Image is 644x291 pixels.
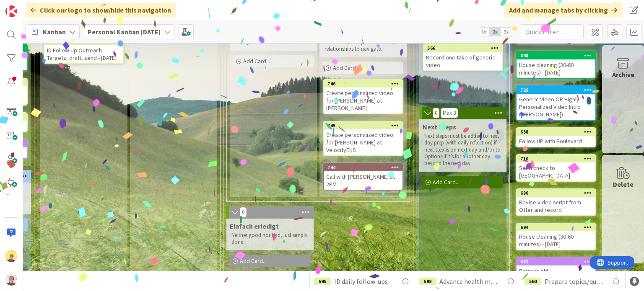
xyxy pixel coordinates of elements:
[230,222,279,230] span: Einfach erledigt
[545,276,604,286] span: Prepare topics/questions for for info interview call with [PERSON_NAME] at CultureAmp
[314,278,331,285] div: 595
[231,232,309,246] p: Neither good nor bad, just simply done
[423,123,456,131] span: Next Steps
[612,70,634,80] div: Archive
[520,53,595,59] div: 698
[517,52,595,59] div: 698
[324,171,402,190] div: Call with [PERSON_NAME] at 2PM
[44,37,123,63] div: 743ID Follow Up Outreach Targets, draft, send - [DATE]
[520,87,595,93] div: 726
[520,129,595,135] div: 688
[517,136,595,147] div: Follow UP with Boulevard
[333,64,360,72] span: Add Card...
[88,28,161,36] b: Personal Kanban [DATE]
[517,86,595,120] div: 726Generic Video OR Highly Personalized Video Intro ([PERSON_NAME])
[517,258,595,276] div: 682Refresh AM
[427,45,502,51] div: 566
[517,155,595,162] div: 710
[478,28,489,36] span: 1x
[327,165,402,170] div: 744
[324,88,402,113] div: Create personalized video for [PERSON_NAME] at [PERSON_NAME]
[520,156,595,162] div: 710
[517,224,595,250] div: 694House cleaning (30-60 minutes) - [DATE]
[504,3,622,18] div: Add and manage tabs by clicking
[433,108,439,118] span: 0
[517,197,595,215] div: Revise video script from Otter and record
[18,1,38,11] span: Support
[517,86,595,94] div: 726
[517,128,595,147] div: 688Follow UP with Boulevard
[489,28,501,36] span: 2x
[334,276,388,286] span: ID daily follow-ups
[424,133,501,167] p: Next steps must be added to next day prep (with daily reflection) if next step is on next day and...
[240,207,247,217] span: 0
[517,162,595,181] div: Send check to [GEOGRAPHIC_DATA]
[423,44,502,70] div: 566Record one take of generic video
[327,81,402,87] div: 746
[240,257,267,265] span: Add Card...
[5,5,17,17] img: Visit kanbanzone.com
[501,28,512,36] span: 3x
[433,178,460,186] span: Add Card...
[423,44,502,52] div: 566
[44,45,123,63] div: ID Follow Up Outreach Targets, draft, send - [DATE]
[26,3,176,18] div: Click our logo to show/hide this navigation
[517,258,595,265] div: 682
[521,24,584,39] input: Quick Filter...
[243,57,270,65] span: Add Card...
[520,190,595,196] div: 680
[517,94,595,120] div: Generic Video OR Highly Personalized Video Intro ([PERSON_NAME])
[517,189,595,197] div: 680
[517,128,595,136] div: 688
[517,224,595,231] div: 694
[517,52,595,78] div: 698House cleaning (30-60 minutes) - [DATE]
[324,122,402,155] div: 745Create personalized video for [PERSON_NAME] at VelocityEHS
[324,80,402,113] div: 746Create personalized video for [PERSON_NAME] at [PERSON_NAME]
[324,129,402,155] div: Create personalized video for [PERSON_NAME] at VelocityEHS
[324,80,402,88] div: 746
[443,111,456,115] div: Max 3
[517,155,595,181] div: 710Send check to [GEOGRAPHIC_DATA]
[5,274,17,286] img: avatar
[520,259,595,265] div: 682
[520,224,595,230] div: 694
[517,189,595,215] div: 680Revise video script from Otter and record
[517,265,595,276] div: Refresh AM
[525,278,541,285] div: 560
[327,123,402,129] div: 745
[324,122,402,129] div: 745
[324,164,402,171] div: 744
[423,52,502,70] div: Record one take of generic video
[419,278,436,285] div: 598
[43,27,66,37] span: Kanban
[439,276,499,286] span: Advance health metrics module in CSM D2D
[5,250,17,262] img: JW
[517,231,595,250] div: House cleaning (30-60 minutes) - [DATE]
[324,164,402,190] div: 744Call with [PERSON_NAME] at 2PM
[613,179,634,189] div: Delete
[517,59,595,78] div: House cleaning (30-60 minutes) - [DATE]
